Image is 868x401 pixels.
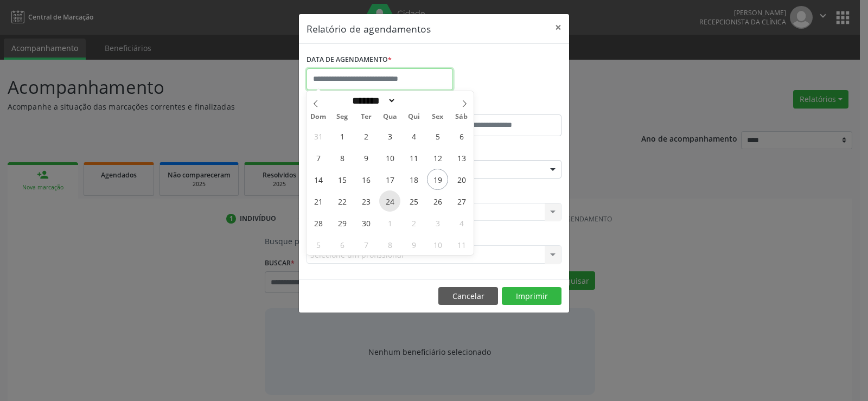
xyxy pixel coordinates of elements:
span: Setembro 11, 2025 [403,147,424,168]
span: Outubro 9, 2025 [403,234,424,255]
span: Setembro 4, 2025 [403,125,424,147]
span: Setembro 14, 2025 [308,169,329,190]
span: Agosto 31, 2025 [308,125,329,147]
span: Setembro 28, 2025 [308,212,329,233]
label: ATÉ [437,98,561,114]
span: Outubro 8, 2025 [379,234,400,255]
span: Sáb [450,113,474,120]
span: Outubro 7, 2025 [355,234,376,255]
span: Qua [378,113,402,120]
select: Month [348,95,396,106]
span: Setembro 23, 2025 [355,190,376,212]
span: Setembro 30, 2025 [355,212,376,233]
span: Outubro 11, 2025 [451,234,472,255]
span: Setembro 13, 2025 [451,147,472,168]
span: Setembro 16, 2025 [355,169,376,190]
span: Setembro 27, 2025 [451,190,472,212]
span: Outubro 1, 2025 [379,212,400,233]
span: Setembro 12, 2025 [427,147,448,168]
span: Setembro 7, 2025 [308,147,329,168]
span: Setembro 20, 2025 [451,169,472,190]
button: Close [547,14,569,41]
span: Outubro 3, 2025 [427,212,448,233]
span: Sex [426,113,450,120]
span: Setembro 25, 2025 [403,190,424,212]
span: Setembro 17, 2025 [379,169,400,190]
span: Setembro 9, 2025 [355,147,376,168]
span: Setembro 19, 2025 [427,169,448,190]
span: Seg [330,113,354,120]
span: Setembro 15, 2025 [331,169,353,190]
button: Imprimir [502,287,561,305]
span: Setembro 21, 2025 [308,190,329,212]
span: Outubro 10, 2025 [427,234,448,255]
span: Setembro 8, 2025 [331,147,353,168]
span: Setembro 5, 2025 [427,125,448,147]
h5: Relatório de agendamentos [307,22,431,36]
span: Outubro 2, 2025 [403,212,424,233]
span: Outubro 6, 2025 [331,234,353,255]
span: Setembro 3, 2025 [379,125,400,147]
label: DATA DE AGENDAMENTO [307,52,392,68]
span: Dom [307,113,330,120]
button: Cancelar [438,287,498,305]
span: Setembro 1, 2025 [331,125,353,147]
span: Setembro 2, 2025 [355,125,376,147]
span: Ter [354,113,378,120]
span: Setembro 18, 2025 [403,169,424,190]
span: Outubro 4, 2025 [451,212,472,233]
span: Setembro 29, 2025 [331,212,353,233]
span: Setembro 24, 2025 [379,190,400,212]
span: Setembro 10, 2025 [379,147,400,168]
span: Qui [402,113,426,120]
span: Setembro 6, 2025 [451,125,472,147]
span: Setembro 26, 2025 [427,190,448,212]
span: Setembro 22, 2025 [331,190,353,212]
input: Year [396,95,432,106]
span: Outubro 5, 2025 [308,234,329,255]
